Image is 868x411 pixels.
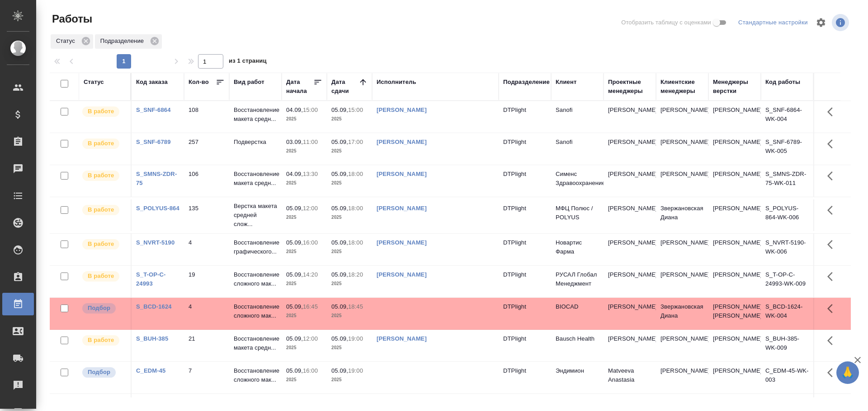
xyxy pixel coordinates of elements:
[660,78,704,96] div: Клиентские менеджеры
[234,170,277,188] p: Восстановление макета средн...
[499,199,551,231] td: DTPlight
[656,298,708,329] td: Звержановская Диана
[556,302,599,311] p: BIOCAD
[286,375,322,384] p: 2025
[303,335,318,342] p: 12:00
[303,239,318,246] p: 16:00
[822,362,844,383] button: Здесь прячутся важные кнопки
[348,205,363,212] p: 18:00
[761,101,813,133] td: S_SNF-6864-WK-004
[184,133,229,165] td: 257
[604,165,656,197] td: [PERSON_NAME]
[377,171,427,177] a: [PERSON_NAME]
[377,78,416,87] div: Исполнитель
[499,362,551,393] td: DTPlight
[499,330,551,361] td: DTPlight
[88,240,114,249] p: В работе
[503,78,550,87] div: Подразделение
[136,367,165,374] a: C_EDM-45
[136,303,172,310] a: S_BCD-1624
[234,106,277,124] p: Восстановление макета средн...
[286,271,303,278] p: 05.09,
[656,330,708,361] td: [PERSON_NAME]
[604,330,656,361] td: [PERSON_NAME]
[286,303,303,310] p: 05.09,
[331,179,368,188] p: 2025
[810,12,832,33] span: Настроить таблицу
[136,78,168,87] div: Код заказа
[184,330,229,361] td: 21
[136,106,171,113] a: S_SNF-6864
[331,139,348,145] p: 05.09,
[761,330,813,361] td: S_BUH-385-WK-009
[656,234,708,265] td: [PERSON_NAME]
[761,199,813,231] td: S_POLYUS-864-WK-006
[348,106,363,113] p: 15:00
[377,139,427,145] a: [PERSON_NAME]
[713,238,756,247] p: [PERSON_NAME]
[234,302,277,320] p: Восстановление сложного мак...
[765,78,800,87] div: Код работы
[377,271,427,278] a: [PERSON_NAME]
[136,139,171,145] a: S_SNF-6789
[286,367,303,374] p: 05.09,
[822,165,844,187] button: Здесь прячутся важные кнопки
[303,271,318,278] p: 14:20
[303,139,318,145] p: 11:00
[836,361,859,384] button: 🙏
[656,133,708,165] td: [PERSON_NAME]
[136,335,168,342] a: S_BUH-385
[822,199,844,221] button: Здесь прячутся важные кнопки
[331,367,348,374] p: 05.09,
[303,205,318,212] p: 12:00
[556,270,599,288] p: РУСАЛ Глобал Менеджмент
[331,303,348,310] p: 05.09,
[286,239,303,246] p: 05.09,
[556,334,599,343] p: Bausch Health
[286,343,322,352] p: 2025
[81,138,126,150] div: Исполнитель выполняет работу
[184,199,229,231] td: 135
[822,133,844,155] button: Здесь прячутся важные кнопки
[556,170,599,188] p: Сименс Здравоохранение
[556,106,599,115] p: Sanofi
[621,18,711,27] span: Отобразить таблицу с оценками
[713,270,756,279] p: [PERSON_NAME]
[95,34,162,49] div: Подразделение
[234,138,277,147] p: Подверстка
[604,133,656,165] td: [PERSON_NAME]
[286,335,303,342] p: 05.09,
[234,270,277,288] p: Восстановление сложного мак...
[761,133,813,165] td: S_SNF-6789-WK-005
[286,311,322,320] p: 2025
[331,279,368,288] p: 2025
[608,78,651,96] div: Проектные менеджеры
[556,138,599,147] p: Sanofi
[331,311,368,320] p: 2025
[184,266,229,297] td: 19
[88,139,114,148] p: В работе
[286,213,322,222] p: 2025
[761,234,813,265] td: S_NVRT-5190-WK-006
[556,238,599,256] p: Новартис Фарма
[604,298,656,329] td: [PERSON_NAME]
[331,239,348,246] p: 05.09,
[348,139,363,145] p: 17:00
[556,366,599,375] p: Эндимион
[499,133,551,165] td: DTPlight
[822,266,844,287] button: Здесь прячутся важные кнопки
[761,298,813,329] td: S_BCD-1624-WK-004
[377,335,427,342] a: [PERSON_NAME]
[604,234,656,265] td: [PERSON_NAME]
[303,171,318,177] p: 13:30
[286,279,322,288] p: 2025
[81,238,126,250] div: Исполнитель выполняет работу
[713,170,756,179] p: [PERSON_NAME]
[189,78,209,87] div: Кол-во
[286,147,322,156] p: 2025
[303,106,318,113] p: 15:00
[286,115,322,124] p: 2025
[81,334,126,346] div: Исполнитель выполняет работу
[81,366,126,379] div: Можно подбирать исполнителей
[286,171,303,177] p: 04.09,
